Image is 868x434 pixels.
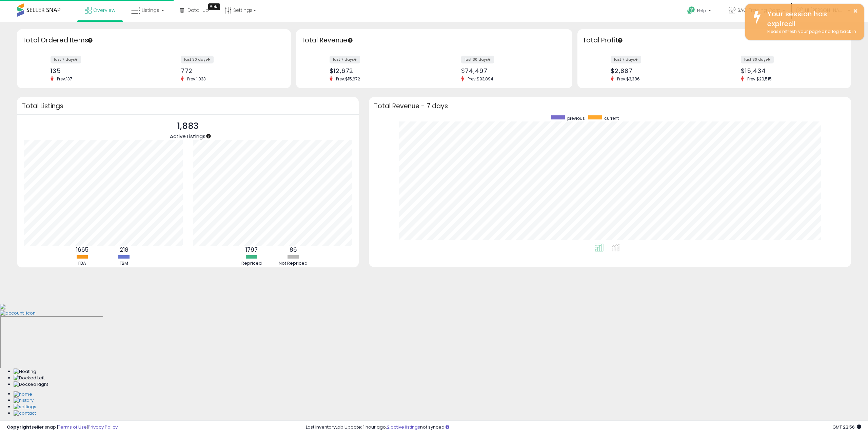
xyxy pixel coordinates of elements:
[205,133,212,139] div: Tooltip anchor
[464,76,497,82] span: Prev: $93,894
[347,37,353,43] div: Tooltip anchor
[120,246,129,254] b: 218
[62,260,103,267] div: FBA
[208,3,220,10] div: Tooltip anchor
[614,76,643,82] span: Prev: $3,386
[22,103,354,109] h3: Total Listings
[697,8,706,14] span: Help
[14,381,48,388] img: Docked Right
[104,260,144,267] div: FBM
[170,133,205,140] span: Active Listings
[604,115,619,121] span: current
[374,103,846,109] h3: Total Revenue - 7 days
[54,76,76,82] span: Prev: 137
[14,404,36,410] img: Settings
[14,410,36,417] img: Contact
[762,9,859,29] div: Your session has expired!
[687,6,695,15] i: Get Help
[741,67,839,74] div: $15,434
[14,397,34,404] img: History
[231,260,272,267] div: Repriced
[14,369,36,375] img: Floating
[22,36,286,45] h3: Total Ordered Items
[290,246,297,254] b: 86
[583,36,846,45] h3: Total Profit
[762,29,859,35] div: Please refresh your page and log back in
[188,7,209,14] span: DataHub
[330,56,360,63] label: last 7 days
[333,76,363,82] span: Prev: $15,672
[567,115,585,121] span: previous
[301,36,567,45] h3: Total Revenue
[741,56,774,63] label: last 30 days
[76,246,88,254] b: 1665
[611,67,709,74] div: $2,887
[853,7,858,15] button: ×
[611,56,641,63] label: last 7 days
[142,7,159,14] span: Listings
[184,76,209,82] span: Prev: 1,033
[14,391,32,398] img: Home
[93,7,115,14] span: Overview
[330,67,429,74] div: $12,672
[181,67,279,74] div: 772
[744,76,775,82] span: Prev: $20,515
[51,67,149,74] div: 135
[51,56,81,63] label: last 7 days
[682,1,718,22] a: Help
[461,56,494,63] label: last 30 days
[14,375,45,381] img: Docked Left
[170,120,205,133] p: 1,883
[245,246,258,254] b: 1797
[273,260,314,267] div: Not Repriced
[181,56,214,63] label: last 30 days
[617,37,623,43] div: Tooltip anchor
[461,67,560,74] div: $74,497
[87,37,93,43] div: Tooltip anchor
[737,7,781,14] span: SAG Trading Corp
